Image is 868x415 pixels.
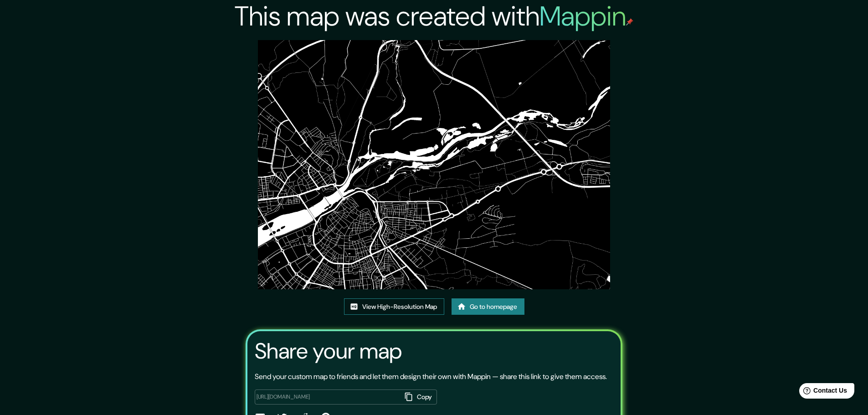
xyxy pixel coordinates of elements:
[401,389,437,405] button: Copy
[255,371,607,382] p: Send your custom map to friends and let them design their own with Mappin — share this link to gi...
[255,338,402,364] h3: Share your map
[787,379,858,405] iframe: Help widget launcher
[344,298,444,315] a: View High-Resolution Map
[258,40,610,289] img: created-map
[626,18,633,26] img: mappin-pin
[452,298,524,315] a: Go to homepage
